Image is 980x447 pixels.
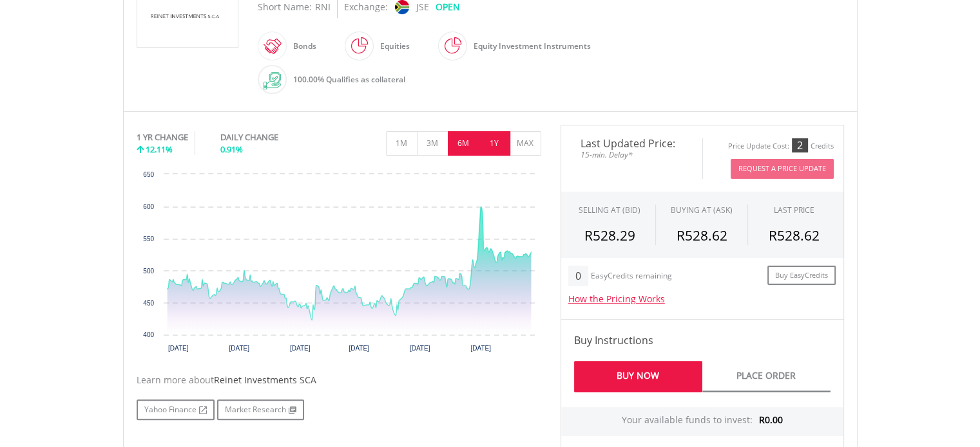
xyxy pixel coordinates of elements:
div: Learn more about [137,374,541,387]
text: 650 [143,171,154,178]
span: 15-min. Delay* [571,149,693,161]
text: 400 [143,331,154,338]
div: LAST PRICE [774,205,814,215]
span: R528.29 [584,226,635,244]
button: 3M [417,131,448,156]
svg: Interactive chart [137,168,541,361]
div: Bonds [287,31,316,62]
text: 500 [143,268,154,275]
span: R528.62 [676,226,727,244]
a: Buy EasyCredits [767,266,836,286]
div: EasyCredits remaining [591,271,672,282]
button: 1Y [479,131,510,156]
text: 550 [143,235,154,242]
button: 6M [448,131,479,156]
span: 0.91% [220,143,243,155]
div: Equities [374,31,410,62]
text: 600 [143,203,154,210]
span: Reinet Investments SCA [214,374,316,386]
div: Price Update Cost: [728,141,789,151]
div: Credits [811,141,834,151]
img: collateral-qualifying-green.svg [264,72,281,89]
span: 12.11% [146,143,173,155]
div: 0 [568,266,588,286]
div: 1 YR CHANGE [137,131,188,143]
text: [DATE] [229,345,249,352]
div: 2 [792,138,808,152]
text: [DATE] [289,345,310,352]
span: 100.00% Qualifies as collateral [293,74,405,85]
span: R528.62 [769,226,820,244]
text: [DATE] [168,345,188,352]
a: Place Order [702,361,831,392]
text: [DATE] [349,345,369,352]
text: 450 [143,300,154,307]
a: Buy Now [574,361,702,392]
div: DAILY CHANGE [220,131,322,143]
button: 1M [386,131,418,156]
a: How the Pricing Works [568,293,665,305]
span: R0.00 [759,414,783,426]
text: [DATE] [470,345,491,352]
div: Chart. Highcharts interactive chart. [137,168,541,361]
div: SELLING AT (BID) [579,205,640,215]
button: Request A Price Update [731,159,834,179]
a: Yahoo Finance [137,399,215,420]
button: MAX [510,131,541,156]
div: Equity Investment Instruments [467,31,591,62]
text: [DATE] [409,345,430,352]
div: Your available funds to invest: [561,407,843,436]
span: BUYING AT (ASK) [671,205,733,215]
h4: Buy Instructions [574,333,831,348]
span: Last Updated Price: [571,138,693,149]
a: Market Research [217,399,304,420]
